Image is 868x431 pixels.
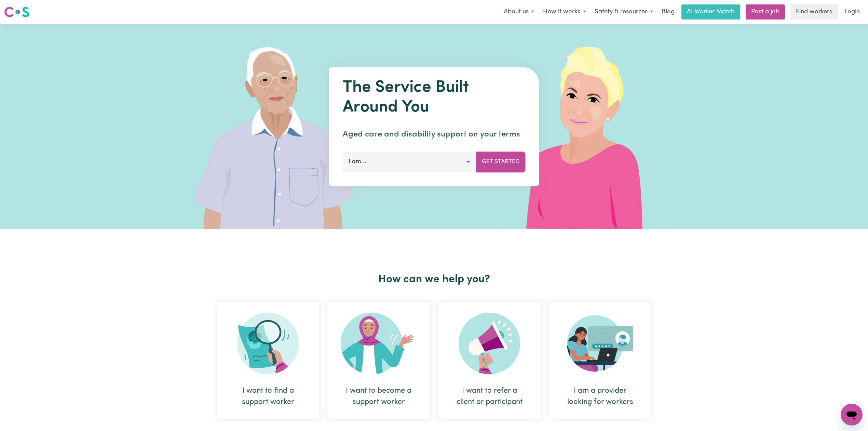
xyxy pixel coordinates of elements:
button: Safety & resources [590,5,657,19]
h2: How can we help you? [213,273,655,286]
a: Post a job [746,4,785,19]
iframe: Button to launch messaging window [841,404,863,426]
button: About us [499,5,539,19]
div: I want to refer a client or participant [455,385,524,408]
div: I am a provider looking for workers [549,302,651,419]
div: I want to find a support worker [233,385,303,408]
a: Find workers [790,4,838,19]
img: Refer [459,313,520,374]
button: I am... [343,152,476,172]
img: Provider [567,313,633,374]
a: Login [840,4,864,19]
div: I am a provider looking for workers [565,385,635,408]
div: I want to find a support worker [217,302,319,419]
div: I want to refer a client or participant [438,302,541,419]
div: I want to become a support worker [327,302,430,419]
a: Blog [657,4,679,19]
img: Search [237,313,299,374]
button: Get Started [476,152,526,172]
div: I want to become a support worker [344,385,413,408]
a: AI Worker Match [681,4,740,19]
img: Careseekers logo [4,6,29,18]
button: How it works [539,5,590,19]
img: Become Worker [341,313,417,374]
p: Aged care and disability support on your terms [343,128,526,141]
h1: The Service Built Around You [343,78,526,117]
a: Careseekers logo [4,4,29,20]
